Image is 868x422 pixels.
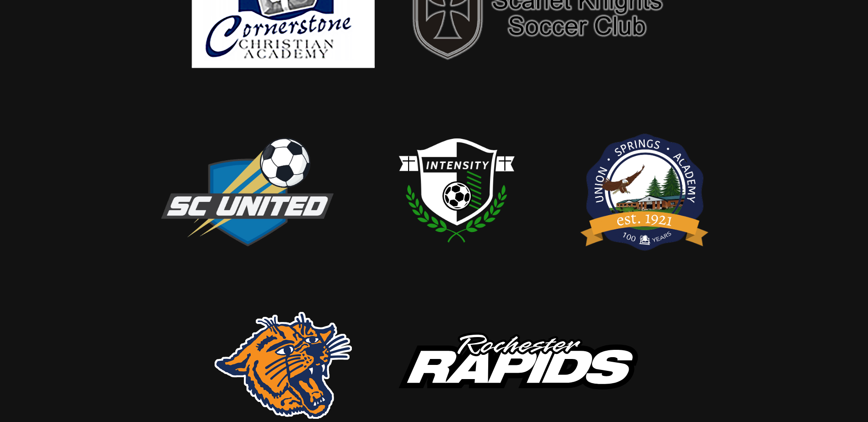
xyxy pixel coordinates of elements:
img: intensity.png [366,99,549,281]
img: scUnited.png [155,128,338,253]
img: rsd.png [215,312,352,419]
img: rapids.svg [379,315,654,416]
img: usa.png [576,119,713,261]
